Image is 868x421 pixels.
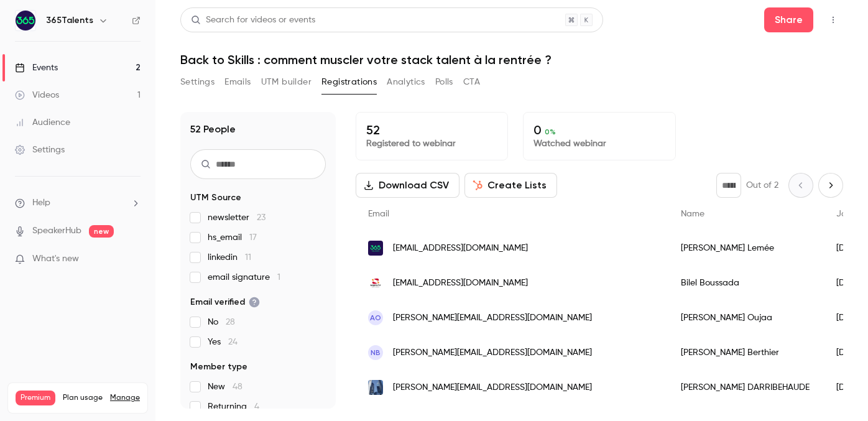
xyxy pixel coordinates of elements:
[15,62,58,74] div: Events
[545,127,556,136] span: 0 %
[190,361,247,373] span: Member type
[180,52,843,67] h1: Back to Skills : comment muscler votre stack talent à la rentrée ?
[464,173,557,198] button: Create Lists
[393,381,592,394] span: [PERSON_NAME][EMAIL_ADDRESS][DOMAIN_NAME]
[180,72,215,92] button: Settings
[245,253,251,262] span: 11
[32,224,81,238] a: SpeakerHub
[249,233,257,242] span: 17
[366,123,497,137] p: 52
[190,296,260,308] span: Email verified
[818,173,843,198] button: Next page
[16,391,55,405] span: Premium
[533,123,665,137] p: 0
[533,137,665,150] p: Watched webinar
[366,137,497,150] p: Registered to webinar
[190,192,241,204] span: UTM Source
[46,14,93,27] h6: 365Talents
[191,14,315,27] div: Search for videos or events
[110,393,140,403] a: Manage
[668,370,824,405] div: [PERSON_NAME] DARRIBEHAUDE
[208,400,259,413] span: Returning
[368,210,389,218] span: Email
[208,211,265,224] span: newsletter
[190,122,236,137] h1: 52 People
[32,197,50,210] span: Help
[15,144,65,156] div: Settings
[63,393,103,403] span: Plan usage
[89,225,114,238] span: new
[393,346,592,359] span: [PERSON_NAME][EMAIL_ADDRESS][DOMAIN_NAME]
[370,312,381,323] span: AO
[668,335,824,370] div: [PERSON_NAME] Berthier
[15,116,70,129] div: Audience
[368,241,383,256] img: 365talents.com
[208,231,257,244] span: hs_email
[387,72,425,92] button: Analytics
[261,72,312,92] button: UTM builder
[668,300,824,335] div: [PERSON_NAME] Oujaa
[393,312,592,325] span: [PERSON_NAME][EMAIL_ADDRESS][DOMAIN_NAME]
[208,336,238,348] span: Yes
[15,89,59,101] div: Videos
[208,271,280,284] span: email signature
[15,197,141,210] li: help-dropdown-opener
[16,11,35,30] img: 365Talents
[254,402,259,411] span: 4
[368,275,383,290] img: soprahr.com
[32,252,79,266] span: What's new
[764,7,813,32] button: Share
[126,254,141,265] iframe: Noticeable Trigger
[371,347,381,358] span: NB
[228,338,238,346] span: 24
[463,72,480,92] button: CTA
[435,72,453,92] button: Polls
[277,273,280,282] span: 1
[356,173,459,198] button: Download CSV
[746,179,778,192] p: Out of 2
[257,213,265,222] span: 23
[368,377,383,397] img: socgen.com
[208,316,235,328] span: No
[208,381,242,393] span: New
[393,242,528,255] span: [EMAIL_ADDRESS][DOMAIN_NAME]
[226,318,235,326] span: 28
[208,251,251,264] span: linkedin
[224,72,251,92] button: Emails
[681,210,704,218] span: Name
[668,231,824,266] div: [PERSON_NAME] Lemée
[668,266,824,300] div: Bilel Boussada
[393,277,528,290] span: [EMAIL_ADDRESS][DOMAIN_NAME]
[233,382,242,391] span: 48
[321,72,377,92] button: Registrations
